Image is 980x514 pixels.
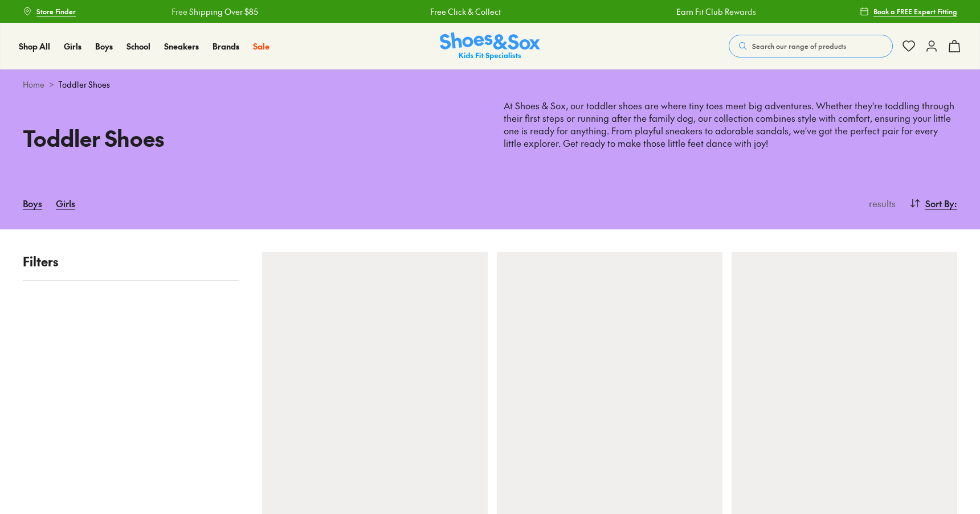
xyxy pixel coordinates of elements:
a: Book a FREE Expert Fitting [860,1,957,22]
a: Boys [23,191,42,216]
a: Sale [253,40,269,52]
span: : [954,196,957,210]
p: At Shoes & Sox, our toddler shoes are where tiny toes meet big adventures. Whether they're toddli... [504,100,957,150]
span: Sale [253,40,269,52]
span: Boys [95,40,113,52]
span: School [126,40,150,52]
span: Book a FREE Expert Fitting [873,6,957,17]
div: > [23,79,957,91]
span: Search our range of products [752,41,846,51]
a: Free Click & Collect [275,6,345,18]
span: Toddler Shoes [58,79,110,91]
img: SNS_Logo_Responsive.svg [440,32,540,60]
p: results [864,196,896,210]
a: Girls [64,40,81,52]
a: Boys [95,40,113,52]
a: Home [23,79,44,91]
button: Search our range of products [729,35,893,57]
a: Brands [213,40,239,52]
a: Free Shipping Over $85 [768,6,855,18]
a: Free Shipping Over $85 [16,6,103,18]
span: Store Finder [36,6,76,17]
h1: Toddler Shoes [23,122,476,154]
span: Sort By [925,196,954,210]
p: Filters [23,252,239,271]
button: Sort By: [909,191,957,216]
a: Sneakers [164,40,199,52]
span: Sneakers [164,40,199,52]
span: Girls [64,40,81,52]
a: Shop All [19,40,50,52]
a: Girls [56,191,75,216]
span: Shop All [19,40,50,52]
a: Earn Fit Club Rewards [521,6,601,18]
span: Brands [213,40,239,52]
a: Shoes & Sox [440,32,540,60]
a: School [126,40,150,52]
a: Store Finder [23,1,76,22]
